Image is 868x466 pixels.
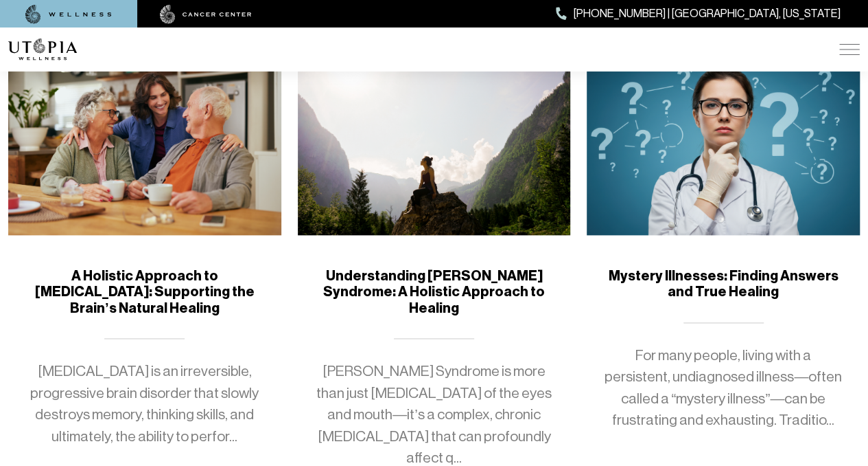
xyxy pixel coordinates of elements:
img: cancer center [160,5,252,24]
img: logo [8,38,77,60]
h5: A Holistic Approach to [MEDICAL_DATA]: Supporting the Brain’s Natural Healing [25,268,265,317]
img: wellness [25,5,112,24]
img: Mystery Illnesses: Finding Answers and True Healing [587,46,860,235]
img: A Holistic Approach to Dementia: Supporting the Brain’s Natural Healing [8,46,281,235]
h5: Mystery Illnesses: Finding Answers and True Healing [603,268,843,300]
span: [PHONE_NUMBER] | [GEOGRAPHIC_DATA], [US_STATE] [574,5,841,23]
img: Understanding Sjögren’s Syndrome: A Holistic Approach to Healing [298,46,571,235]
p: For many people, living with a persistent, undiagnosed illness—often called a “mystery illness”—c... [603,345,843,432]
img: icon-hamburger [839,44,860,55]
a: [PHONE_NUMBER] | [GEOGRAPHIC_DATA], [US_STATE] [556,5,841,23]
p: [MEDICAL_DATA] is an irreversible, progressive brain disorder that slowly destroys memory, thinki... [25,361,265,447]
h5: Understanding [PERSON_NAME] Syndrome: A Holistic Approach to Healing [314,268,554,317]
